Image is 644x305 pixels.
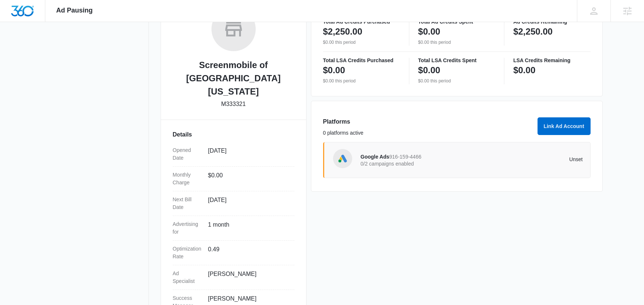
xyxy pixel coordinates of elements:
[173,220,202,236] dt: Advertising for
[208,220,288,236] dd: 1 month
[323,39,400,46] p: $0.00 this period
[361,154,389,160] span: Google Ads
[173,216,294,241] div: Advertising for1 month
[56,7,93,14] span: Ad Pausing
[208,270,288,285] dd: [PERSON_NAME]
[323,129,533,137] p: 0 platforms active
[337,153,348,164] img: Google Ads
[361,161,472,166] p: 0/2 campaigns enabled
[323,78,400,84] p: $0.00 this period
[208,146,288,162] dd: [DATE]
[418,58,495,63] p: Total LSA Credits Spent
[323,19,400,24] p: Total Ad Credits Purchased
[513,26,553,38] p: $2,250.00
[418,39,495,46] p: $0.00 this period
[173,241,294,265] div: Optimization Rate0.49
[323,26,363,38] p: $2,250.00
[418,26,440,38] p: $0.00
[208,171,288,187] dd: $0.00
[323,117,533,126] h3: Platforms
[472,157,583,162] p: Unset
[208,245,288,260] dd: 0.49
[418,78,495,84] p: $0.00 this period
[173,196,202,211] dt: Next Bill Date
[323,64,345,76] p: $0.00
[389,154,421,160] span: 916-159-4466
[513,58,590,63] p: LSA Credits Remaining
[513,64,535,76] p: $0.00
[513,19,590,24] p: Ad Credits Remaining
[418,19,495,24] p: Total Ad Credits Spent
[323,58,400,63] p: Total LSA Credits Purchased
[173,58,294,98] h2: Screenmobile of [GEOGRAPHIC_DATA][US_STATE]
[173,171,202,187] dt: Monthly Charge
[173,167,294,191] div: Monthly Charge$0.00
[173,191,294,216] div: Next Bill Date[DATE]
[173,146,202,162] dt: Opened Date
[538,117,591,135] button: Link Ad Account
[173,245,202,260] dt: Optimization Rate
[173,142,294,167] div: Opened Date[DATE]
[323,142,591,178] a: Google AdsGoogle Ads916-159-44660/2 campaigns enabledUnset
[208,196,288,211] dd: [DATE]
[173,130,294,139] h3: Details
[221,100,246,109] p: M333321
[173,270,202,285] dt: Ad Specialist
[418,64,440,76] p: $0.00
[173,265,294,290] div: Ad Specialist[PERSON_NAME]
